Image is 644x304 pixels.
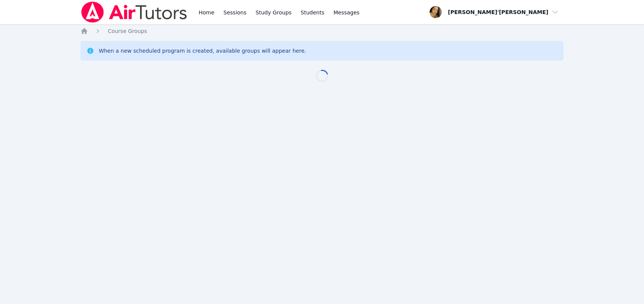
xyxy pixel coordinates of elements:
[108,28,147,34] span: Course Groups
[108,27,147,35] a: Course Groups
[80,27,564,35] nav: Breadcrumb
[99,47,306,55] div: When a new scheduled program is created, available groups will appear here.
[80,2,188,23] img: Air Tutors
[334,9,360,16] span: Messages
